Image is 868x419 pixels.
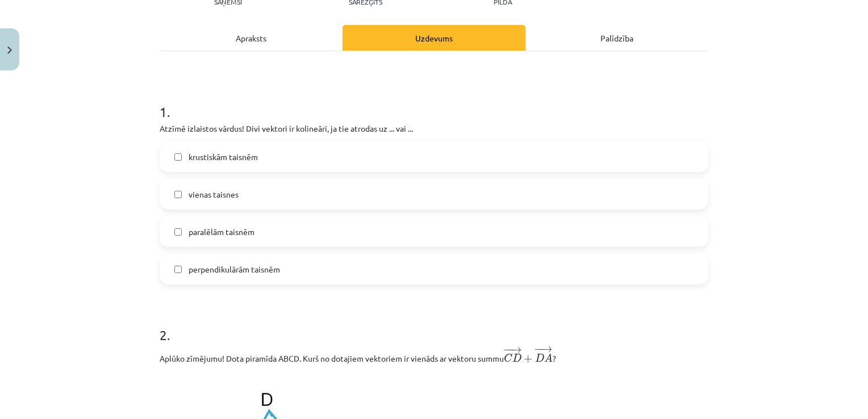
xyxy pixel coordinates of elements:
div: Palīdzība [525,25,708,51]
span: − [507,347,508,353]
span: → [511,347,522,353]
span: perpendikulārām taisnēm [189,263,280,275]
span: vienas taisnes [189,188,239,200]
input: krustiskām taisnēm [174,153,182,161]
span: − [534,346,542,353]
span: − [537,346,539,353]
span: A [544,353,553,362]
span: + [524,355,532,363]
input: vienas taisnes [174,191,182,198]
h1: 1 . [160,84,708,119]
span: D [512,354,521,362]
span: → [541,346,553,353]
span: paralēlām taisnēm [189,226,254,238]
p: Atzīmē izlaistos vārdus! Divi vektori ir kolineāri, ja tie atrodas uz ... vai ... [160,123,708,135]
input: perpendikulārām taisnēm [174,266,182,273]
input: paralēlām taisnēm [174,228,182,236]
div: Uzdevums [343,25,525,51]
p: Aplūko zīmējumu! Dota piramīda ABCD. Kurš no dotajiem vektoriem ir vienāds ar vektoru summu ? [160,346,708,365]
span: − [503,347,511,353]
span: D [535,354,544,362]
span: krustiskām taisnēm [189,151,258,163]
div: Apraksts [160,25,343,51]
h1: 2 . [160,307,708,342]
span: C [504,354,512,362]
img: icon-close-lesson-0947bae3869378f0d4975bcd49f059093ad1ed9edebbc8119c70593378902aed.svg [7,47,12,54]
